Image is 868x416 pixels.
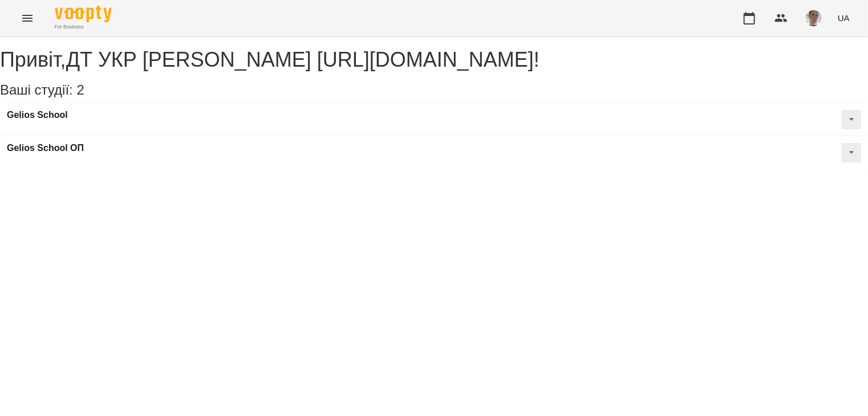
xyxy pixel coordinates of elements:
[833,7,854,28] button: UA
[838,12,850,24] span: UA
[7,110,68,120] a: Gelios School
[76,82,84,97] span: 2
[7,143,84,153] a: Gelios School ОП
[806,10,822,26] img: 4dd45a387af7859874edf35ff59cadb1.jpg
[14,5,41,32] button: Menu
[55,23,112,31] span: For Business
[55,6,112,22] img: Voopty Logo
